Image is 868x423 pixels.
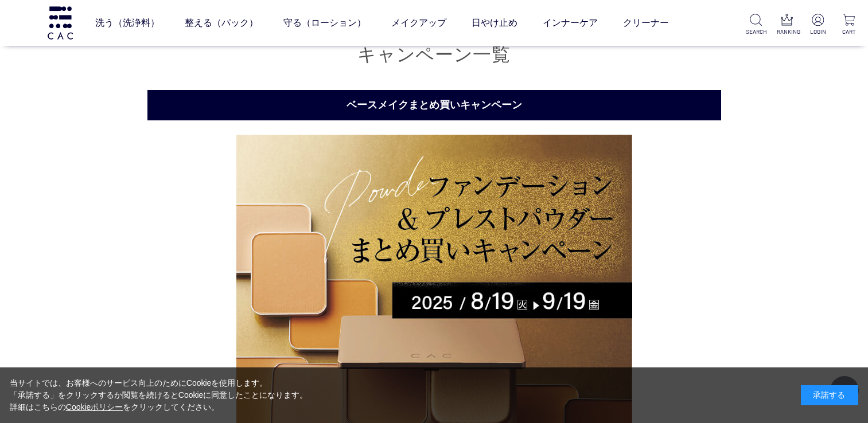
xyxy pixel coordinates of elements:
[543,7,598,39] a: インナーケア
[185,7,258,39] a: 整える（パック）
[95,7,159,39] a: 洗う（洗浄料）
[746,28,766,36] p: SEARCH
[808,14,828,36] a: LOGIN
[777,14,797,36] a: RANKING
[777,28,797,36] p: RANKING
[66,402,123,412] a: Cookieポリシー
[391,7,446,39] a: メイクアップ
[623,7,669,39] a: クリーナー
[472,7,517,39] a: 日やけ止め
[801,385,858,405] div: 承諾する
[839,28,859,36] p: CART
[10,377,308,413] div: 当サイトでは、お客様へのサービス向上のためにCookieを使用します。 「承諾する」をクリックするか閲覧を続けるとCookieに同意したことになります。 詳細はこちらの をクリックしてください。
[839,14,859,36] a: CART
[283,7,366,39] a: 守る（ローション）
[808,28,828,36] p: LOGIN
[746,14,766,36] a: SEARCH
[147,90,721,120] h2: ベースメイクまとめ買いキャンペーン
[46,6,75,39] img: logo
